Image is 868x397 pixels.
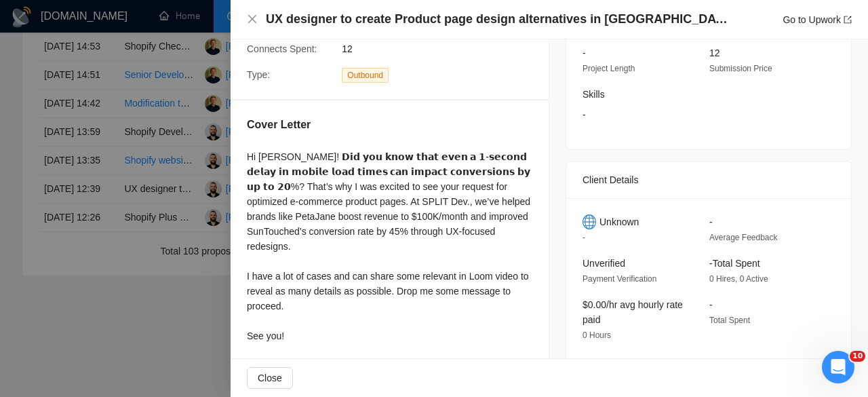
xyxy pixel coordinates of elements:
h4: UX designer to create Product page design alternatives in [GEOGRAPHIC_DATA] [266,11,734,28]
button: Close [247,367,293,389]
span: 12 [709,48,720,58]
h5: Cover Letter [247,117,311,133]
span: Skills [583,89,605,100]
span: 10 [850,351,865,362]
span: - [709,299,713,310]
span: 0 Hours [583,330,611,340]
span: Project Length [583,64,635,73]
span: Unverified [583,258,625,269]
span: - Total Spent [709,258,760,269]
span: 0 Hires, 0 Active [709,274,768,284]
span: Close [258,371,282,385]
a: Go to Upworkexport [783,14,852,25]
span: - [583,48,586,58]
img: 🌐 [583,214,596,229]
span: - [583,233,585,242]
div: Hi [PERSON_NAME]! 𝗗𝗶𝗱 𝘆𝗼𝘂 𝗸𝗻𝗼𝘄 𝘁𝗵𝗮𝘁 𝗲𝘃𝗲𝗻 𝗮 𝟭-𝘀𝗲𝗰𝗼𝗻𝗱 𝗱𝗲𝗹𝗮𝘆 𝗶𝗻 𝗺𝗼𝗯𝗶𝗹𝗲 𝗹𝗼𝗮𝗱 𝘁𝗶𝗺𝗲𝘀 𝗰𝗮𝗻 𝗶𝗺𝗽𝗮𝗰𝘁 𝗰𝗼𝗻𝘃𝗲𝗿𝘀... [247,149,532,343]
span: - [583,107,814,122]
span: Outbound [342,68,389,83]
iframe: Intercom live chat [822,351,854,383]
span: close [247,14,258,24]
span: $0.00/hr avg hourly rate paid [583,299,683,325]
span: Type: [247,69,270,80]
div: Client Details [583,162,835,198]
span: Connects Spent: [247,43,317,54]
span: Payment Verification [583,274,656,284]
span: - [709,216,713,227]
span: export [844,16,852,24]
span: Total Spent [709,316,750,325]
span: Average Feedback [709,233,778,242]
button: Close [247,14,258,25]
span: Unknown [599,214,639,229]
span: 12 [342,41,545,56]
span: Submission Price [709,64,772,73]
